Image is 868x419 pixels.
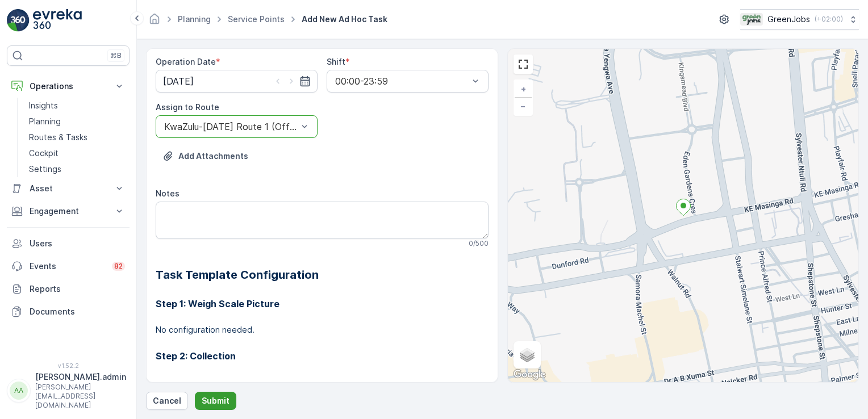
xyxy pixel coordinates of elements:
button: Asset [7,177,130,200]
p: Add Attachments [178,150,248,162]
span: Add New Ad Hoc Task [299,14,390,25]
button: Submit [195,392,236,410]
p: Documents [30,306,125,317]
p: Settings [29,164,61,175]
button: AA[PERSON_NAME].admin[PERSON_NAME][EMAIL_ADDRESS][DOMAIN_NAME] [7,371,130,410]
a: Cockpit [24,145,130,161]
a: Documents [7,300,130,323]
p: No configuration needed. [156,324,489,336]
img: logo [7,9,30,32]
input: dd/mm/yyyy [156,70,318,93]
a: Open this area in Google Maps (opens a new window) [511,367,548,382]
a: View Fullscreen [515,56,532,73]
p: Asset [30,183,107,194]
p: Cockpit [29,148,59,159]
button: Operations [7,75,130,98]
a: Insights [24,98,130,114]
label: Notes [156,188,180,198]
p: Users [30,238,125,249]
h3: Step 2: Collection [156,349,489,363]
a: Layers [515,342,540,367]
p: Operations [30,81,107,92]
p: ⌘B [110,51,122,60]
img: Google [511,367,548,382]
p: Routes & Tasks [29,132,87,143]
a: Planning [24,114,130,129]
p: GreenJobs [767,14,810,25]
a: Routes & Tasks [24,129,130,145]
a: Users [7,232,130,255]
label: Operation Date [156,57,216,66]
button: Upload File [156,147,255,165]
h3: Step 1: Weigh Scale Picture [156,297,489,311]
p: Insights [29,100,58,111]
span: − [520,101,526,111]
p: ( +02:00 ) [815,15,843,24]
p: + Add Item [162,380,203,391]
label: Assign to Route [156,102,219,112]
p: Planning [29,116,61,127]
p: Engagement [30,206,107,217]
h2: Task Template Configuration [156,266,489,283]
a: Events82 [7,255,130,278]
p: [PERSON_NAME][EMAIL_ADDRESS][DOMAIN_NAME] [35,383,126,410]
p: 82 [114,262,123,271]
button: Engagement [7,200,130,223]
a: Planning [178,14,211,24]
img: Green_Jobs_Logo.png [740,13,763,26]
p: Events [30,261,105,272]
p: [PERSON_NAME].admin [35,371,126,383]
button: Cancel [146,392,188,410]
img: logo_light-DOdMpM7g.png [33,9,82,32]
p: Submit [202,395,229,407]
a: Homepage [148,17,161,27]
p: 0 / 500 [469,239,489,248]
a: Zoom In [515,81,532,98]
a: Settings [24,161,130,177]
button: GreenJobs(+02:00) [740,9,859,30]
span: v 1.52.2 [7,362,130,369]
p: Cancel [153,395,181,407]
button: +Add Item [156,376,210,395]
a: Service Points [228,14,285,24]
label: Shift [327,57,345,66]
a: Reports [7,278,130,300]
p: Reports [30,283,125,295]
a: Zoom Out [515,98,532,115]
span: + [521,84,526,94]
div: AA [10,382,28,400]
